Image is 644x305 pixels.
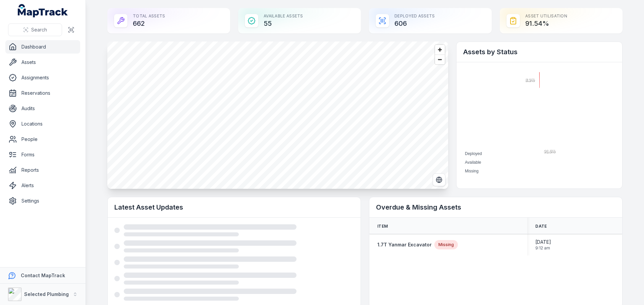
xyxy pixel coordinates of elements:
span: Date [535,224,547,229]
span: Search [31,26,47,33]
span: Missing [465,169,479,173]
strong: Selected Plumbing [24,291,69,297]
h2: Latest Asset Updates [114,203,354,212]
time: 8/20/2025, 9:12:07 AM [535,239,551,251]
h2: Overdue & Missing Assets [376,203,615,212]
span: [DATE] [535,239,551,245]
button: Zoom out [435,55,445,64]
a: People [5,133,80,146]
a: Assignments [5,71,80,84]
a: Reservations [5,86,80,100]
a: MapTrack [18,4,68,17]
strong: Contact MapTrack [21,273,65,278]
a: Locations [5,117,80,131]
canvas: Map [107,42,448,189]
span: Available [465,160,481,165]
a: 1.7T Yanmar Excavator [377,241,432,248]
button: Search [8,23,62,36]
span: Item [377,224,388,229]
a: Assets [5,56,80,69]
a: Audits [5,102,80,115]
a: Reports [5,163,80,177]
div: Missing [434,240,458,249]
h2: Assets by Status [463,47,615,57]
button: Switch to Satellite View [433,173,445,186]
a: Settings [5,194,80,208]
span: Deployed [465,151,482,156]
span: 9:12 am [535,245,551,251]
a: Alerts [5,179,80,192]
button: Zoom in [435,45,445,55]
a: Dashboard [5,40,80,54]
a: Forms [5,148,80,161]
